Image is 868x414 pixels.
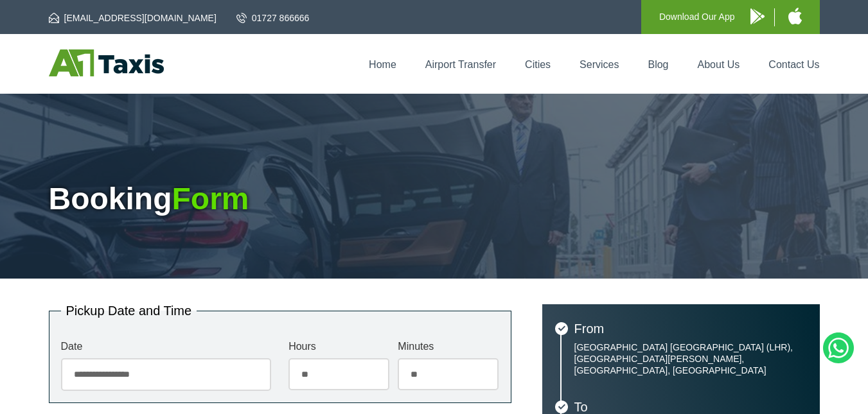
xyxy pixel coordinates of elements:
a: Blog [648,59,668,70]
a: Contact Us [768,59,819,70]
span: Form [172,182,249,216]
a: Home [369,59,396,70]
label: Date [61,341,271,352]
a: [EMAIL_ADDRESS][DOMAIN_NAME] [49,12,217,24]
legend: Pickup Date and Time [61,304,197,317]
p: Download Our App [659,9,735,25]
img: A1 Taxis Android App [750,8,765,24]
h3: To [574,401,807,413]
label: Hours [288,341,389,352]
a: Cities [525,59,551,70]
a: About Us [698,59,740,70]
label: Minutes [398,341,499,352]
a: Services [580,59,619,70]
h1: Booking [49,184,820,214]
a: Airport Transfer [425,59,496,70]
h3: From [574,322,807,335]
a: 01727 866666 [236,12,310,24]
img: A1 Taxis iPhone App [788,8,802,24]
img: A1 Taxis St Albans LTD [49,49,164,76]
p: [GEOGRAPHIC_DATA] [GEOGRAPHIC_DATA] (LHR), [GEOGRAPHIC_DATA][PERSON_NAME], [GEOGRAPHIC_DATA], [GE... [574,341,807,376]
